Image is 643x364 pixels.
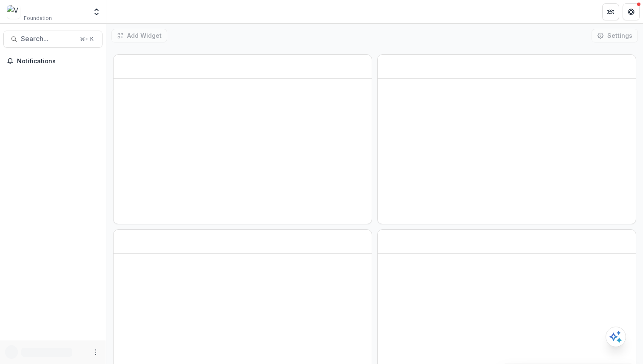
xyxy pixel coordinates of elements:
img: Vere Initiatives [7,5,20,19]
button: Notifications [3,54,102,68]
button: More [91,347,101,357]
span: Search... [21,35,75,43]
nav: breadcrumb [110,6,146,18]
button: Add Widget [111,29,167,42]
button: Partners [602,3,619,20]
span: Notifications [17,58,99,65]
button: Settings [592,29,638,42]
button: Get Help [623,3,640,20]
button: Search... [3,31,102,48]
span: Foundation [24,14,52,22]
button: Open AI Assistant [606,327,626,347]
button: Open entity switcher [91,3,102,20]
div: ⌘ + K [78,34,95,44]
